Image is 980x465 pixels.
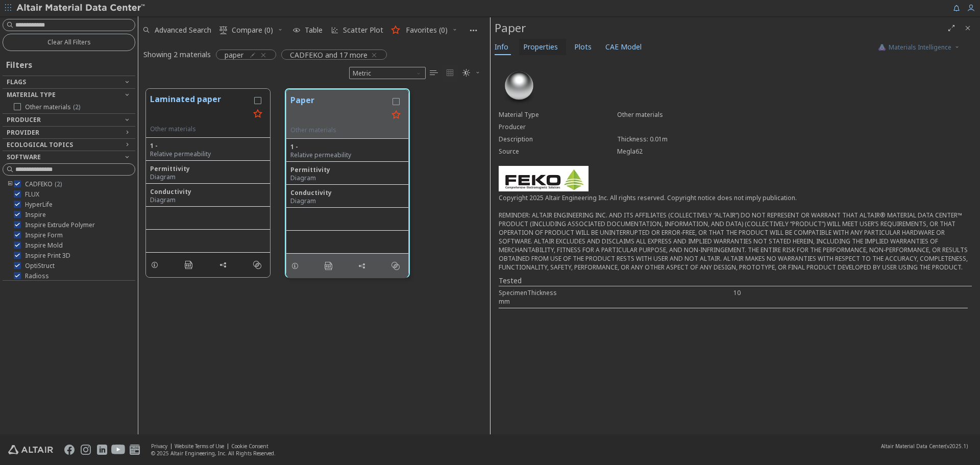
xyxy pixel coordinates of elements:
[73,103,80,111] span: ( 2 )
[353,256,375,276] button: Share
[617,111,972,119] div: Other materials
[3,76,135,88] button: Flags
[290,126,388,134] div: Other materials
[442,65,458,81] button: Tile View
[55,180,62,188] span: ( 2 )
[430,69,438,77] i: 
[25,231,63,239] span: Inspire Form
[290,174,404,182] div: Diagram
[391,262,400,270] i: 
[150,125,250,133] div: Other materials
[180,255,202,275] button: PDF Download
[150,188,266,196] div: Conductivity
[3,114,135,126] button: Producer
[25,211,46,219] span: Inspire
[219,26,228,34] i: 
[25,180,62,188] span: CADFEKO
[290,166,404,174] div: Permittivity
[320,256,341,276] button: PDF Download
[325,262,333,270] i: 
[499,297,510,306] div: mm
[25,252,70,260] span: Inspire Print 3D
[143,50,211,59] div: Showing 2 materials
[499,288,733,297] div: SpecimenThickness
[155,27,211,34] span: Advanced Search
[150,173,266,181] div: Diagram
[47,38,91,46] span: Clear All Filters
[617,135,972,143] div: Thickness: 0.01m
[250,106,266,123] button: Favorite
[499,193,972,272] div: Copyright 2025 Altair Engineering Inc. All rights reserved. Copyright notice does not imply publi...
[881,443,945,450] span: Altair Material Data Center
[3,151,135,163] button: Software
[387,256,408,276] button: Similar search
[25,262,55,270] span: OptiStruct
[343,27,383,34] span: Scatter Plot
[150,196,266,204] div: Diagram
[881,443,968,450] div: (v2025.1)
[7,90,56,99] span: Material Type
[495,20,943,36] div: Paper
[617,148,972,156] div: Megla62
[25,201,53,209] span: HyperLife
[150,165,266,173] div: Permittivity
[16,3,146,13] img: Altair Material Data Center
[426,65,442,81] button: Table View
[3,34,135,51] button: Clear All Filters
[458,65,485,81] button: Theme
[3,127,135,139] button: Provider
[151,450,276,457] div: © 2025 Altair Engineering, Inc. All Rights Reserved.
[499,276,972,286] div: Tested
[388,107,404,124] button: Favorite
[25,272,49,280] span: Radioss
[25,103,80,111] span: Other materials
[462,69,471,77] i: 
[214,255,236,275] button: Share
[286,256,308,276] button: Details
[605,39,642,55] span: CAE Model
[290,197,404,205] div: Diagram
[574,39,592,55] span: Plots
[7,180,14,188] i: toogle group
[406,27,448,34] span: Favorites (0)
[138,81,490,434] div: grid
[25,190,39,199] span: FLUX
[523,39,558,55] span: Properties
[253,261,261,269] i: 
[290,50,367,59] span: CADFEKO and 17 more
[878,43,886,52] img: AI Copilot
[290,94,388,126] button: Paper
[185,261,193,269] i: 
[232,27,273,34] span: Compare (0)
[290,151,404,159] div: Relative permeability
[499,66,540,107] img: Material Type Image
[290,143,404,151] div: 1 -
[7,115,41,124] span: Producer
[150,93,250,125] button: Laminated paper
[150,150,266,158] div: Relative permeability
[446,69,454,77] i: 
[249,255,270,275] button: Similar search
[943,20,960,36] button: Full Screen
[305,27,323,34] span: Table
[290,189,404,197] div: Conductivity
[733,288,968,297] div: 10
[7,78,26,86] span: Flags
[146,255,167,275] button: Details
[25,241,63,250] span: Inspire Mold
[175,443,224,450] a: Website Terms of Use
[868,39,970,56] button: AI CopilotMaterials Intelligence
[499,166,589,192] img: Logo - Provider
[499,111,617,119] div: Material Type
[499,135,617,143] div: Description
[8,445,53,454] img: Altair Engineering
[25,221,95,229] span: Inspire Extrude Polymer
[499,148,617,156] div: Source
[7,153,41,161] span: Software
[495,39,508,55] span: Info
[349,67,426,79] div: Unit System
[3,51,37,76] div: Filters
[231,443,268,450] a: Cookie Consent
[889,43,951,52] span: Materials Intelligence
[151,443,167,450] a: Privacy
